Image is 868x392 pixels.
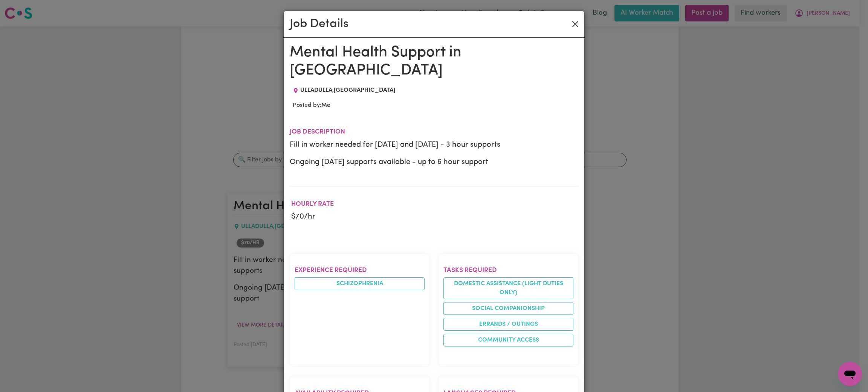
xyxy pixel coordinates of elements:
p: $ 70 /hr [291,211,334,222]
li: Community access [443,334,573,346]
iframe: Button to launch messaging window, conversation in progress [838,362,862,386]
h2: Experience required [295,266,425,274]
b: Me [321,102,330,108]
h1: Mental Health Support in [GEOGRAPHIC_DATA] [290,44,578,80]
h2: Tasks required [443,266,573,274]
span: ULLADULLA , [GEOGRAPHIC_DATA] [300,87,395,93]
h2: Job description [290,128,578,136]
p: Ongoing [DATE] supports available - up to 6 hour support [290,156,578,168]
button: Close [569,18,581,30]
li: Social companionship [443,302,573,315]
li: Schizophrenia [295,277,425,290]
div: Job location: ULLADULLA, New South Wales [290,86,398,95]
span: Posted by: [293,102,330,108]
li: Errands / Outings [443,318,573,331]
li: Domestic assistance (light duties only) [443,277,573,299]
h2: Hourly Rate [291,200,334,208]
p: Fill in worker needed for [DATE] and [DATE] - 3 hour supports [290,139,578,150]
h2: Job Details [290,17,348,31]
